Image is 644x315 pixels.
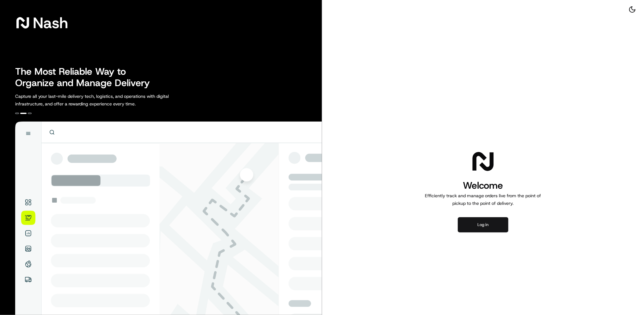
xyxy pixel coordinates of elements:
[15,92,197,108] p: Capture all your last-mile delivery tech, logistics, and operations with digital infrastructure, ...
[422,192,544,207] p: Efficiently track and manage orders live from the point of pickup to the point of delivery.
[458,217,508,232] button: Log in
[33,16,68,29] span: Nash
[422,179,544,192] h1: Welcome
[15,66,157,89] h2: The Most Reliable Way to Organize and Manage Delivery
